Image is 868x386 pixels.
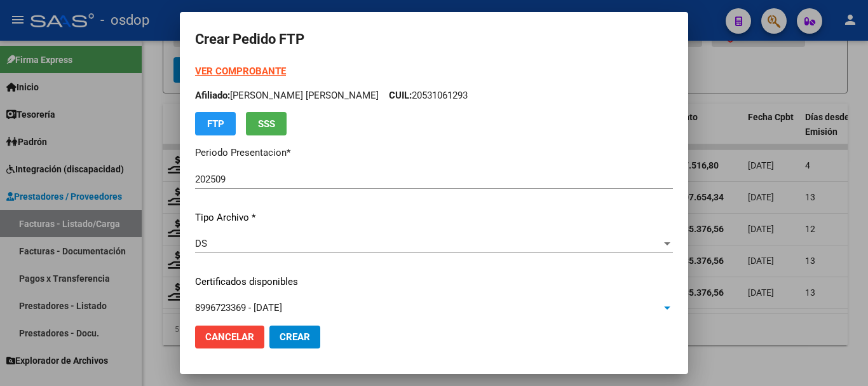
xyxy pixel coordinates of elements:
h2: Crear Pedido FTP [195,27,673,52]
span: Afiliado: [195,90,230,101]
span: Crear [280,331,310,343]
span: Cancelar [205,331,254,343]
span: CUIL: [389,90,412,101]
button: Crear [269,326,320,348]
a: VER COMPROBANTE [195,65,286,77]
span: SSS [258,118,275,130]
span: DS [195,238,207,249]
button: Cancelar [195,326,264,348]
span: FTP [207,118,224,130]
button: SSS [246,112,287,135]
span: 8996723369 - [DATE] [195,302,282,314]
button: FTP [195,112,236,135]
p: Tipo Archivo * [195,210,673,225]
p: [PERSON_NAME] [PERSON_NAME] 20531061293 [195,88,673,103]
p: Certificados disponibles [195,275,673,289]
p: Periodo Presentacion [195,146,673,160]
